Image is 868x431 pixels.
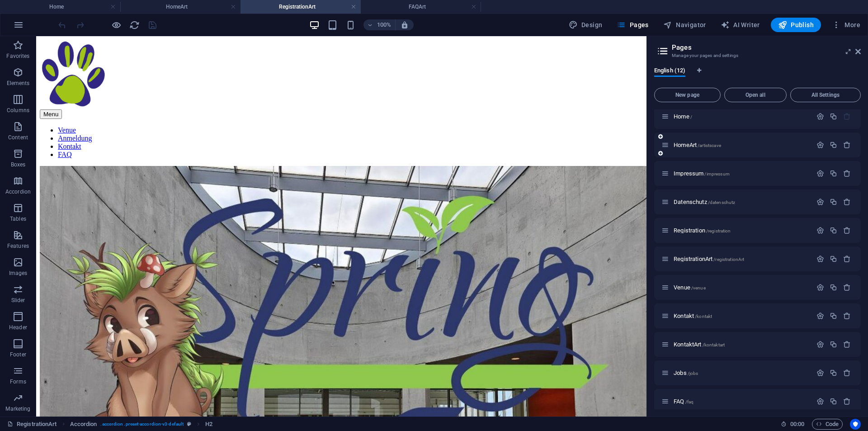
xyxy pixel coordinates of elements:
span: : [797,421,798,427]
div: Language Tabs [654,67,861,84]
div: Duplicate [830,113,837,120]
div: Venue/venue [671,284,812,290]
span: English (12) [654,65,685,78]
div: Remove [843,141,851,149]
div: Registration/registration [671,227,812,233]
div: Duplicate [830,227,837,234]
p: Columns [7,107,29,114]
div: Remove [843,341,851,348]
i: Reload page [129,20,140,30]
div: Kontakt/kontakt [671,313,812,319]
span: /venue [691,285,706,290]
div: Settings [816,255,824,263]
div: Settings [816,341,824,348]
span: Jobs [674,369,698,376]
span: /datenschutz [708,200,736,205]
h2: Pages [672,43,861,52]
button: Design [565,18,606,32]
button: reload [129,19,140,30]
i: On resize automatically adjust zoom level to fit chosen device. [401,21,409,29]
span: /registration [706,228,731,233]
span: Click to select. Double-click to edit [205,419,212,430]
button: Pages [613,18,652,32]
div: Remove [843,227,851,234]
span: 00 00 [790,419,804,430]
span: Design [569,20,603,29]
div: HomeArt/artistscave [671,142,812,148]
span: More [832,20,860,29]
div: Settings [816,113,824,120]
button: New page [654,88,721,102]
div: Remove [843,398,851,405]
span: Click to open page [674,284,706,291]
button: AI Writer [717,18,764,32]
div: FAQ/faq [671,398,812,404]
div: Duplicate [830,198,837,206]
p: Elements [7,80,30,87]
span: FAQ [674,398,693,405]
span: AI Writer [721,20,760,29]
p: Header [9,324,27,331]
div: Settings [816,227,824,234]
button: 100% [363,19,396,30]
span: Click to open page [674,113,692,120]
div: Duplicate [830,284,837,291]
div: Impressum/impressum [671,171,812,176]
span: All Settings [794,92,857,98]
div: RegistrationArt/registrationArt [671,256,812,262]
p: Content [8,134,28,141]
button: More [828,18,864,32]
h4: RegistrationArt [241,2,361,12]
span: /kontaktart [703,342,725,347]
span: KontaktArt [674,341,725,348]
div: Duplicate [830,312,837,320]
span: Impressum [674,170,730,177]
div: Duplicate [830,341,837,348]
div: Design (Ctrl+Alt+Y) [565,18,606,32]
span: /artistscave [698,143,721,148]
span: Registration [674,227,731,234]
div: Datenschutz/datenschutz [671,199,812,205]
div: Remove [843,284,851,291]
button: Code [812,419,843,430]
div: Home/ [671,114,812,119]
span: Open all [728,92,783,98]
span: Click to open page [674,313,712,319]
span: Code [816,419,839,430]
div: Duplicate [830,369,837,377]
span: /registrationArt [713,257,744,262]
button: Publish [771,18,821,32]
div: Settings [816,369,824,377]
div: KontaktArt/kontaktart [671,341,812,347]
a: Click to cancel selection. Double-click to open Pages [7,419,57,430]
p: Marketing [5,405,30,412]
p: Boxes [11,161,26,168]
div: Settings [816,312,824,320]
span: Navigator [663,20,706,29]
span: New page [658,92,717,98]
div: Settings [816,170,824,177]
span: . accordion .preset-accordion-v3-default [100,419,184,430]
div: Duplicate [830,255,837,263]
div: Remove [843,369,851,377]
div: Duplicate [830,141,837,149]
span: Click to open page [674,256,744,262]
h3: Manage your pages and settings [672,52,843,60]
span: Publish [778,20,814,29]
div: The startpage cannot be deleted [843,113,851,120]
span: /jobs [688,371,698,376]
div: Duplicate [830,170,837,177]
span: /impressum [704,171,729,176]
span: Click to open page [674,142,721,148]
div: Settings [816,198,824,206]
p: Images [9,270,28,277]
button: Open all [724,88,787,102]
div: Settings [816,284,824,291]
p: Forms [10,378,26,385]
h6: 100% [377,19,392,30]
p: Tables [10,215,26,223]
p: Favorites [6,52,29,60]
span: Click to select. Double-click to edit [70,419,97,430]
span: / [690,114,692,119]
div: Settings [816,398,824,405]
